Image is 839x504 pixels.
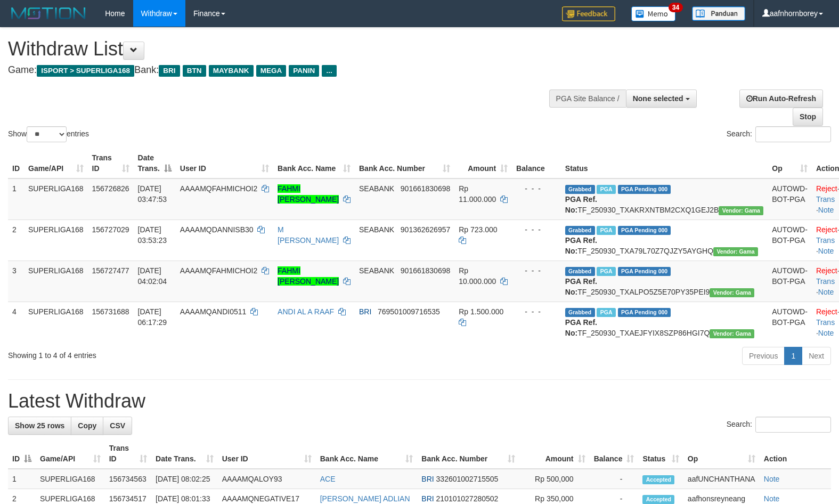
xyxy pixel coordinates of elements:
[8,346,341,361] div: Showing 1 to 4 of 4 entries
[278,225,339,245] a: M [PERSON_NAME]
[24,220,88,261] td: SUPERLIGA168
[78,421,96,430] span: Copy
[561,261,768,302] td: TF_250930_TXALPO5Z5E70PY35PEI9
[784,347,802,365] a: 1
[561,148,768,178] th: Status
[256,65,287,77] span: MEGA
[278,184,339,204] a: FAHMI [PERSON_NAME]
[459,225,497,234] span: Rp 723.000
[378,307,440,316] span: Copy 769501009716535 to clipboard
[597,308,615,317] span: Marked by aafromsomean
[92,307,129,316] span: 156731688
[793,108,823,126] a: Stop
[561,178,768,220] td: TF_250930_TXAKRXNTBM2CXQ1GEJ2B
[755,126,831,142] input: Search:
[176,148,273,178] th: User ID: activate to sort column ascending
[742,347,785,365] a: Previous
[516,183,557,194] div: - - -
[105,469,151,489] td: 156734563
[683,438,760,469] th: Op: activate to sort column ascending
[768,178,812,220] td: AUTOWD-BOT-PGA
[8,391,831,412] h1: Latest Withdraw
[459,184,496,204] span: Rp 11.000.000
[565,308,595,317] span: Grabbed
[8,261,24,302] td: 3
[359,184,394,193] span: SEABANK
[278,307,334,316] a: ANDI AL A RAAF
[768,148,812,178] th: Op: activate to sort column ascending
[642,475,674,484] span: Accepted
[818,247,834,255] a: Note
[768,302,812,343] td: AUTOWD-BOT-PGA
[36,438,105,469] th: Game/API: activate to sort column ascending
[562,6,615,21] img: Feedback.jpg
[8,65,549,76] h4: Game: Bank:
[8,417,71,435] a: Show 25 rows
[565,267,595,276] span: Grabbed
[209,65,254,77] span: MAYBANK
[105,438,151,469] th: Trans ID: activate to sort column ascending
[818,329,834,337] a: Note
[278,266,339,286] a: FAHMI [PERSON_NAME]
[590,469,639,489] td: -
[436,494,499,503] span: Copy 210101027280502 to clipboard
[516,224,557,235] div: - - -
[519,469,589,489] td: Rp 500,000
[633,94,683,103] span: None selected
[8,38,549,60] h1: Withdraw List
[24,302,88,343] td: SUPERLIGA168
[565,236,597,255] b: PGA Ref. No:
[597,185,615,194] span: Marked by aafandaneth
[218,469,316,489] td: AAAAMQALOY93
[516,265,557,276] div: - - -
[816,184,837,193] a: Reject
[8,5,89,21] img: MOTION_logo.png
[755,417,831,433] input: Search:
[138,307,167,327] span: [DATE] 06:17:29
[180,225,254,234] span: AAAAMQDANNISB30
[183,65,206,77] span: BTN
[71,417,103,435] a: Copy
[597,267,615,276] span: Marked by aafandaneth
[818,288,834,296] a: Note
[727,126,831,142] label: Search:
[519,438,589,469] th: Amount: activate to sort column ascending
[597,226,615,235] span: Marked by aafandaneth
[92,266,129,275] span: 156727477
[180,184,257,193] span: AAAAMQFAHMICHOI2
[401,184,450,193] span: Copy 901661830698 to clipboard
[816,225,837,234] a: Reject
[638,438,683,469] th: Status: activate to sort column ascending
[561,220,768,261] td: TF_250930_TXA79L70Z7QJZY5AYGHQ
[359,307,371,316] span: BRI
[802,347,831,365] a: Next
[565,318,597,337] b: PGA Ref. No:
[24,261,88,302] td: SUPERLIGA168
[180,307,247,316] span: AAAAMQANDI0511
[549,90,626,108] div: PGA Site Balance /
[138,225,167,245] span: [DATE] 03:53:23
[516,306,557,317] div: - - -
[8,469,36,489] td: 1
[727,417,831,433] label: Search:
[764,475,780,483] a: Note
[618,308,671,317] span: PGA Pending
[816,307,837,316] a: Reject
[719,206,763,215] span: Vendor URL: https://trx31.1velocity.biz
[92,225,129,234] span: 156727029
[692,6,745,21] img: panduan.png
[713,247,758,256] span: Vendor URL: https://trx31.1velocity.biz
[138,184,167,204] span: [DATE] 03:47:53
[8,148,24,178] th: ID
[818,206,834,214] a: Note
[739,90,823,108] a: Run Auto-Refresh
[180,266,257,275] span: AAAAMQFAHMICHOI2
[24,178,88,220] td: SUPERLIGA168
[436,475,499,483] span: Copy 332601002715505 to clipboard
[24,148,88,178] th: Game/API: activate to sort column ascending
[683,469,760,489] td: aafUNCHANTHANA
[710,288,754,297] span: Vendor URL: https://trx31.1velocity.biz
[618,185,671,194] span: PGA Pending
[512,148,561,178] th: Balance
[631,6,676,21] img: Button%20Memo.svg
